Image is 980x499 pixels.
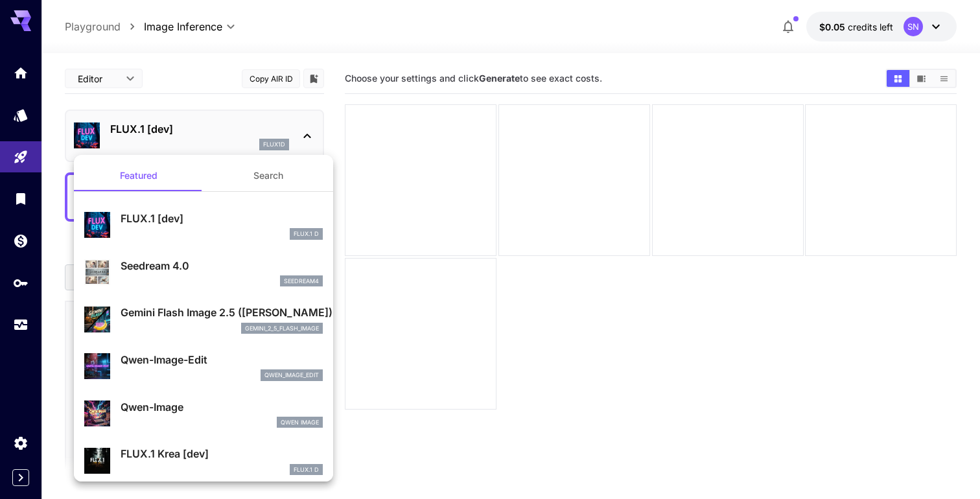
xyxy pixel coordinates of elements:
p: FLUX.1 D [294,229,319,238]
p: FLUX.1 D [294,465,319,474]
p: Gemini Flash Image 2.5 ([PERSON_NAME]) [121,305,323,320]
div: Seedream 4.0seedream4 [84,253,323,292]
p: seedream4 [284,277,319,286]
p: FLUX.1 [dev] [121,211,323,226]
p: Seedream 4.0 [121,258,323,273]
p: Qwen-Image [121,399,323,415]
p: Qwen-Image-Edit [121,352,323,367]
p: gemini_2_5_flash_image [245,324,319,333]
p: qwen_image_edit [264,371,319,380]
div: Qwen-ImageQwen Image [84,394,323,434]
p: Qwen Image [281,418,319,427]
div: FLUX.1 [dev]FLUX.1 D [84,205,323,245]
button: Search [204,160,333,191]
button: Featured [74,160,204,191]
div: Gemini Flash Image 2.5 ([PERSON_NAME])gemini_2_5_flash_image [84,299,323,339]
p: FLUX.1 Krea [dev] [121,446,323,461]
div: Qwen-Image-Editqwen_image_edit [84,347,323,386]
div: FLUX.1 Krea [dev]FLUX.1 D [84,441,323,480]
